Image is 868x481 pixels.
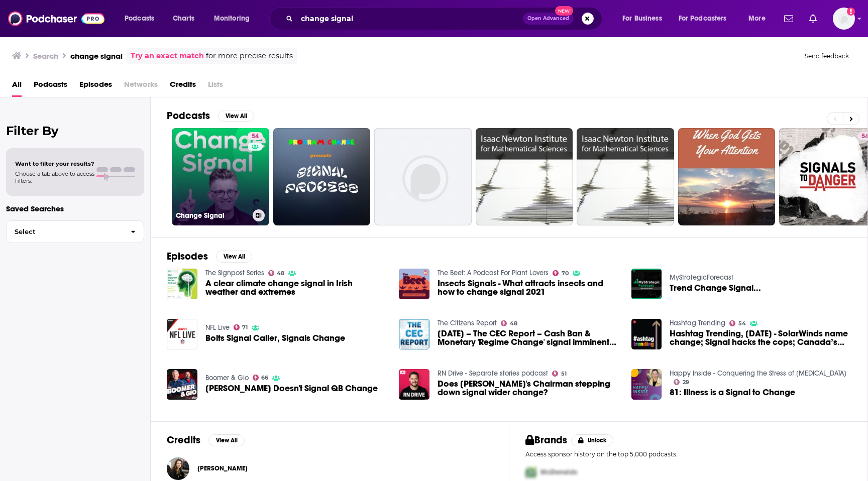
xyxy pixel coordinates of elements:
span: 29 [683,380,689,385]
a: 23 August 2019 – The CEC Report – Cash Ban & Monetary 'Regime Change' signal imminent crash [438,329,619,346]
img: User Profile [833,8,855,30]
h2: Credits [167,434,200,446]
p: Saved Searches [6,204,144,213]
span: Hashtag Trending, [DATE] - SolarWinds name change; Signal hacks the cops; Canada’s scale-up chall... [670,329,851,346]
span: Networks [124,76,158,97]
span: Lists [208,76,223,97]
img: Does Rio Tinto's Chairman stepping down signal wider change? [399,369,429,400]
h3: Change Signal [176,211,249,220]
a: Professor Cristina Legido-Quigley [167,457,189,480]
a: Hashtag Trending [670,319,725,327]
span: 71 [242,325,248,330]
input: Search podcasts, credits, & more... [297,11,523,27]
img: Bolts Signal Caller, Signals Change [167,319,197,349]
span: [PERSON_NAME] Doesn't Signal QB Change [205,384,378,393]
svg: Add a profile image [847,8,855,16]
a: Bolts Signal Caller, Signals Change [205,334,345,342]
img: 81: Illness is a Signal to Change [631,369,662,400]
h2: Brands [525,434,567,446]
span: 48 [277,271,284,276]
a: EpisodesView All [167,250,252,263]
img: 23 August 2019 – The CEC Report – Cash Ban & Monetary 'Regime Change' signal imminent crash [399,319,429,349]
span: New [555,6,573,16]
p: Access sponsor history on the top 5,000 podcasts. [525,450,851,458]
a: Brian Daboll Doesn't Signal QB Change [205,384,378,393]
a: A clear climate change signal in Irish weather and extremes [205,279,387,296]
span: 51 [561,372,567,376]
img: A clear climate change signal in Irish weather and extremes [167,269,197,299]
a: 81: Illness is a Signal to Change [670,388,795,397]
span: More [748,12,766,26]
button: open menu [615,11,675,27]
a: Professor Cristina Legido-Quigley [197,464,248,472]
a: Insects Signals - What attracts insects and how to change signal 2021 [438,279,619,296]
a: 48 [268,270,285,276]
a: Podcasts [34,76,67,97]
a: NFL Live [205,323,230,332]
button: Open AdvancedNew [523,13,574,25]
a: Does Rio Tinto's Chairman stepping down signal wider change? [438,380,619,397]
span: Episodes [79,76,112,97]
h2: Episodes [167,250,208,263]
a: RN Drive - Separate stories podcast [438,369,548,378]
a: Show notifications dropdown [780,10,797,27]
span: Podcasts [125,12,154,26]
span: 70 [562,271,569,276]
span: Does [PERSON_NAME]'s Chairman stepping down signal wider change? [438,380,619,397]
h3: change signal [70,51,123,61]
button: Send feedback [802,52,852,60]
button: open menu [207,11,263,27]
a: 66 [253,375,269,381]
button: open menu [118,11,167,27]
span: [DATE] – The CEC Report – Cash Ban & Monetary 'Regime Change' signal imminent crash [438,329,619,346]
span: Choose a tab above to access filters. [15,170,94,184]
img: Insects Signals - What attracts insects and how to change signal 2021 [399,269,429,299]
button: View All [208,434,245,446]
span: McDonalds [540,468,577,476]
a: 71 [234,324,248,330]
img: Hashtag Trending, April 23, 2021 - SolarWinds name change; Signal hacks the cops; Canada’s scale-... [631,319,662,349]
h2: Podcasts [167,109,210,122]
a: MyStrategicForecast [670,273,733,282]
a: The Signpost Series [205,269,264,277]
h3: Search [33,51,58,61]
span: Monitoring [214,12,250,26]
span: Charts [173,12,194,26]
a: Boomer & Gio [205,374,249,382]
a: The Beet: A Podcast For Plant Lovers [438,269,549,277]
a: Charts [166,11,200,27]
span: Open Advanced [527,16,569,21]
button: Show profile menu [833,8,855,30]
span: Trend Change Signal... [670,284,761,292]
span: Select [7,228,123,235]
a: Try an exact match [131,50,204,62]
a: 54 [248,132,263,140]
a: Credits [170,76,196,97]
a: 54Change Signal [172,128,269,225]
img: Brian Daboll Doesn't Signal QB Change [167,369,197,400]
button: Select [6,220,144,243]
img: Trend Change Signal... [631,269,662,299]
img: Podchaser - Follow, Share and Rate Podcasts [8,9,104,28]
span: for more precise results [206,50,293,62]
span: 54 [252,132,259,142]
span: 54 [738,321,746,326]
a: Happy Inside - Conquering the Stress of IBS [670,369,846,378]
a: Show notifications dropdown [805,10,821,27]
a: 70 [553,270,569,276]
